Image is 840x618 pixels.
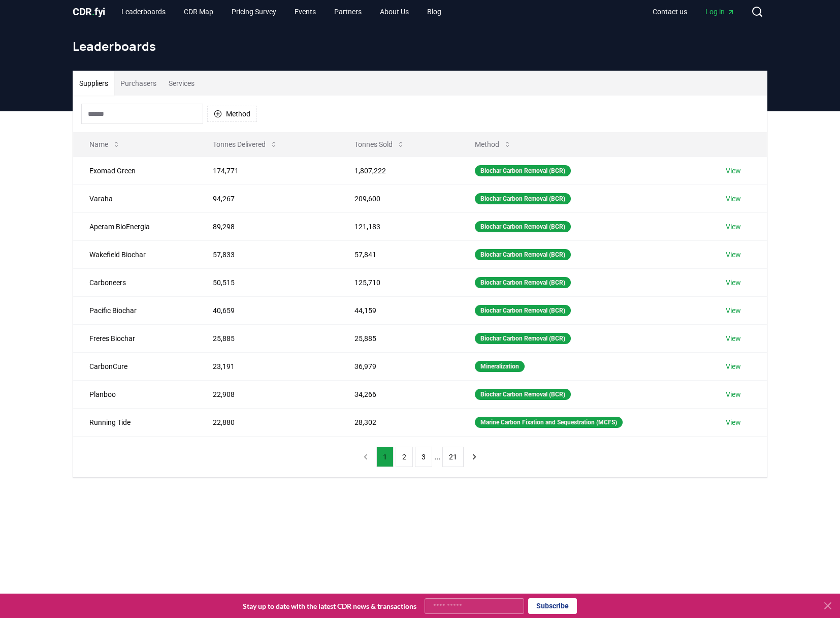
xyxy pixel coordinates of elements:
nav: Main [644,3,743,21]
button: 21 [442,447,464,467]
a: CDR Map [176,3,221,21]
td: 22,880 [197,408,338,436]
td: 25,885 [338,324,459,352]
td: Running Tide [73,408,197,436]
button: 1 [376,447,394,467]
td: Exomad Green [73,157,197,184]
a: Blog [419,3,449,21]
div: Biochar Carbon Removal (BCR) [475,165,571,176]
div: Biochar Carbon Removal (BCR) [475,221,571,232]
a: View [726,222,741,232]
td: 36,979 [338,352,459,380]
td: 25,885 [197,324,338,352]
a: Contact us [644,3,695,21]
li: ... [434,451,440,463]
a: View [726,333,741,344]
td: 40,659 [197,296,338,324]
a: View [726,389,741,399]
button: Method [207,106,257,122]
a: Partners [326,3,370,21]
td: 1,807,222 [338,157,459,184]
a: View [726,166,741,176]
button: next page [466,447,483,467]
a: View [726,361,741,372]
a: View [726,277,741,288]
a: Events [286,3,324,21]
td: 28,302 [338,408,459,436]
button: Suppliers [73,71,114,96]
button: Name [81,134,128,154]
a: Pricing Survey [223,3,284,21]
a: CDR.fyi [73,5,105,19]
a: About Us [372,3,417,21]
span: Log in [705,7,735,17]
h1: Leaderboards [73,38,767,54]
td: 23,191 [197,352,338,380]
a: Log in [697,3,743,21]
div: Biochar Carbon Removal (BCR) [475,193,571,204]
button: Services [163,71,201,96]
nav: Main [113,3,449,21]
td: Planboo [73,380,197,408]
button: Method [467,134,520,154]
td: 121,183 [338,212,459,240]
a: View [726,194,741,204]
td: 57,833 [197,240,338,268]
button: Tonnes Delivered [205,134,286,154]
div: Mineralization [475,361,525,372]
button: Tonnes Sold [346,134,413,154]
span: . [92,6,95,18]
div: Biochar Carbon Removal (BCR) [475,249,571,260]
span: CDR fyi [73,6,105,18]
td: 125,710 [338,268,459,296]
a: View [726,305,741,316]
div: Biochar Carbon Removal (BCR) [475,333,571,344]
button: 2 [396,447,413,467]
td: 94,267 [197,184,338,212]
td: 89,298 [197,212,338,240]
td: CarbonCure [73,352,197,380]
a: View [726,250,741,260]
td: 209,600 [338,184,459,212]
div: Biochar Carbon Removal (BCR) [475,305,571,316]
td: Carboneers [73,268,197,296]
td: Pacific Biochar [73,296,197,324]
td: 174,771 [197,157,338,184]
a: View [726,417,741,427]
td: 50,515 [197,268,338,296]
div: Biochar Carbon Removal (BCR) [475,389,571,400]
td: 22,908 [197,380,338,408]
td: 34,266 [338,380,459,408]
td: 57,841 [338,240,459,268]
td: Freres Biochar [73,324,197,352]
button: Purchasers [114,71,163,96]
button: 3 [415,447,432,467]
div: Biochar Carbon Removal (BCR) [475,277,571,288]
td: Wakefield Biochar [73,240,197,268]
div: Marine Carbon Fixation and Sequestration (MCFS) [475,417,623,428]
td: Aperam BioEnergia [73,212,197,240]
td: 44,159 [338,296,459,324]
td: Varaha [73,184,197,212]
a: Leaderboards [113,3,174,21]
